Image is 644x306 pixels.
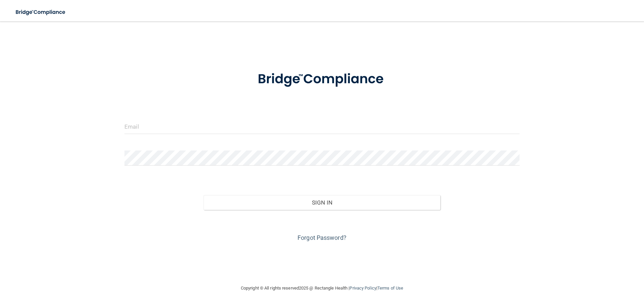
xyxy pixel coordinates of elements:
[377,286,403,291] a: Terms of Use
[10,5,72,19] img: bridge_compliance_login_screen.278c3ca4.svg
[350,286,376,291] a: Privacy Policy
[200,277,444,299] div: Copyright © All rights reserved 2025 @ Rectangle Health | |
[298,234,346,241] a: Forgot Password?
[244,62,400,97] img: bridge_compliance_login_screen.278c3ca4.svg
[124,119,520,134] input: Email
[204,195,441,210] button: Sign In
